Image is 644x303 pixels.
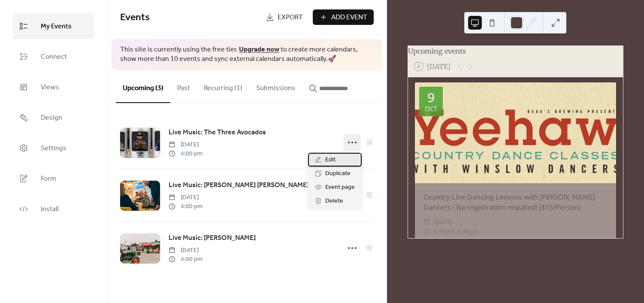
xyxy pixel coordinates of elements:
a: My Events [13,13,94,39]
a: Live Music: The Three Avocados [169,127,266,138]
span: [DATE] [169,140,203,149]
span: - [455,227,457,237]
span: Delete [325,196,343,206]
span: Views [41,81,59,94]
span: [DATE] [434,217,453,227]
button: Add Event [313,9,374,25]
button: Submissions [249,70,302,102]
span: 4:00 pm [169,255,203,264]
div: ​ [423,237,430,247]
span: 8:30pm [457,227,479,237]
div: 9 [427,91,435,104]
span: Design [41,111,62,124]
div: ​ [423,217,430,227]
a: Form [13,165,94,191]
span: Events [120,8,150,27]
button: Upcoming (3) [116,70,170,103]
span: My Events [41,20,72,33]
span: Install [41,203,58,216]
button: Past [170,70,197,102]
a: Upgrade now [239,43,279,56]
span: Add Event [331,12,367,23]
div: Oct [425,106,437,112]
span: [DATE] [169,246,203,255]
a: Live Music: [PERSON_NAME] [PERSON_NAME] [169,180,309,191]
a: Connect [13,43,94,70]
span: 4:00 pm [169,202,203,211]
a: Install [13,196,94,222]
span: [STREET_ADDRESS][PERSON_NAME][PERSON_NAME][PERSON_NAME] [434,237,608,258]
a: Country Line Dancing Lessons with [PERSON_NAME] Dancers - No registration required! ($15/Person) [423,192,595,212]
span: 4:00 pm [169,149,203,158]
a: Live Music: [PERSON_NAME] [169,233,256,244]
div: ​ [423,227,430,237]
span: Settings [41,142,67,155]
span: [DATE] [169,193,203,202]
a: Settings [13,135,94,161]
span: This site is currently using the free tier. to create more calendars, show more than 10 events an... [120,45,374,64]
span: Live Music: The Three Avocados [169,127,266,138]
button: Recurring (1) [197,70,249,102]
a: Export [259,9,309,25]
span: Edit [325,155,336,165]
span: Export [278,12,303,23]
div: Upcoming events [408,46,623,56]
span: 6:30pm [434,227,455,237]
span: Live Music: [PERSON_NAME] [PERSON_NAME] [169,180,309,191]
span: Form [41,172,56,185]
span: Live Music: [PERSON_NAME] [169,233,256,243]
span: Event page [325,182,355,193]
span: Duplicate [325,169,351,179]
a: Design [13,104,94,130]
span: Connect [41,50,67,64]
a: Views [13,74,94,100]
